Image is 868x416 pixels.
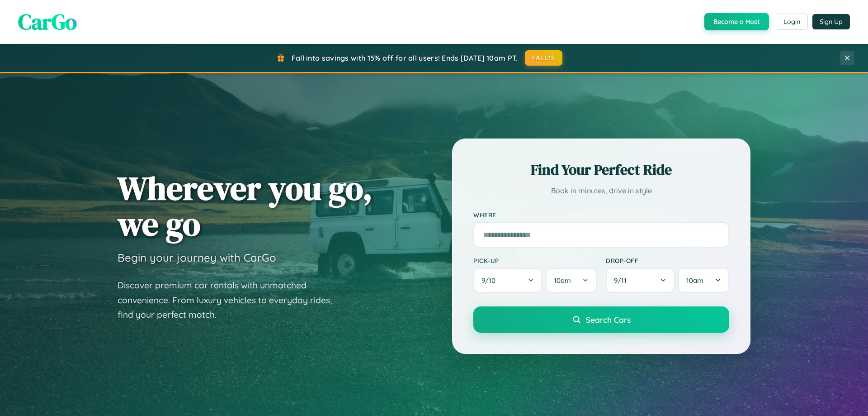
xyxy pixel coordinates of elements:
[614,276,631,285] span: 9 / 11
[473,257,597,264] label: Pick-up
[606,257,729,264] label: Drop-off
[678,268,729,293] button: 10am
[776,14,808,30] button: Login
[118,251,276,264] h3: Begin your journey with CarGo
[554,276,571,285] span: 10am
[525,50,563,66] button: FALL15
[473,306,729,333] button: Search Cars
[686,276,703,285] span: 10am
[586,315,631,325] span: Search Cars
[473,184,729,197] p: Book in minutes, drive in style
[546,268,597,293] button: 10am
[606,268,675,293] button: 9/11
[473,211,729,219] label: Where
[812,14,850,29] button: Sign Up
[292,53,518,62] span: Fall into savings with 15% off for all users! Ends [DATE] 10am PT.
[473,268,542,293] button: 9/10
[118,170,373,242] h1: Wherever you go, we go
[118,278,344,322] p: Discover premium car rentals with unmatched convenience. From luxury vehicles to everyday rides, ...
[18,7,77,37] span: CarGo
[473,160,729,180] h2: Find Your Perfect Ride
[481,276,500,285] span: 9 / 10
[704,13,769,30] button: Become a Host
